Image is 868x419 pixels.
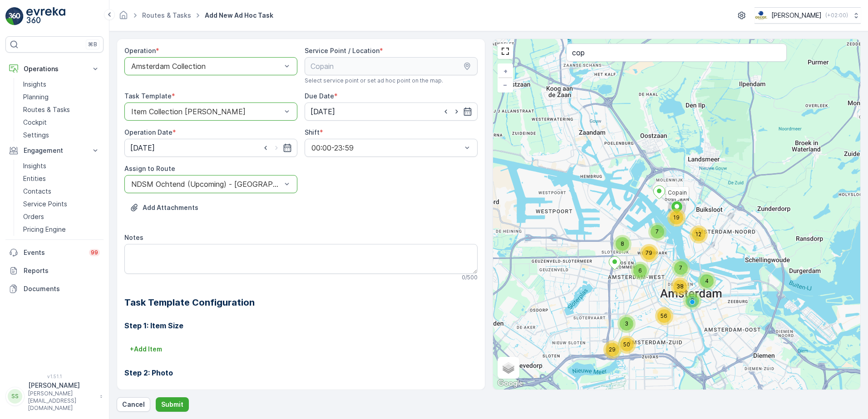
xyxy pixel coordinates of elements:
img: Google [495,378,525,390]
a: Homepage [118,14,128,21]
a: Insights [20,160,104,172]
span: + [503,67,508,75]
p: Routes & Tasks [23,105,70,114]
p: ⌘B [88,41,97,48]
span: 8 [690,297,694,304]
a: Settings [20,129,104,141]
p: Settings [23,131,49,140]
div: 38 [671,278,689,296]
label: Task Template [124,92,172,100]
div: 56 [655,307,673,325]
a: Zoom Out [498,78,512,92]
button: +Add Item [124,342,168,356]
p: Insights [23,161,46,171]
div: 8 [683,292,701,310]
p: Planning [23,93,49,102]
label: Notes [124,234,143,241]
a: Documents [5,280,104,298]
a: Planning [20,91,104,103]
a: Orders [20,210,104,223]
div: SS [8,389,22,404]
span: 19 [673,214,680,221]
p: Service Points [23,200,67,209]
label: Due Date [305,92,334,100]
div: 7 [672,259,690,277]
p: [PERSON_NAME][EMAIL_ADDRESS][DOMAIN_NAME] [28,390,95,412]
div: 19 [667,209,686,227]
p: [PERSON_NAME] [28,381,95,390]
button: Engagement [5,141,104,160]
a: Layers [498,358,518,378]
div: 3 [617,315,636,333]
span: − [503,81,508,88]
a: Pricing Engine [20,223,104,236]
p: Pricing Engine [23,225,66,234]
a: View Fullscreen [498,44,512,58]
span: v 1.51.1 [5,374,104,379]
a: Routes & Tasks [20,103,104,116]
p: Orders [23,212,44,221]
button: Cancel [117,397,150,412]
a: Cockpit [20,116,104,129]
p: Operations [24,64,85,73]
span: 7 [679,264,682,271]
a: Events99 [5,244,104,262]
span: 12 [695,231,701,238]
p: No configuration needed. [124,389,478,398]
button: Operations [5,60,104,78]
p: Add Attachments [143,203,198,212]
p: Submit [161,400,183,409]
span: 7 [656,228,659,235]
p: Entities [23,174,46,183]
div: 4 [698,272,716,290]
p: Reports [24,266,100,275]
div: 6 [631,262,649,280]
div: 29 [603,341,621,359]
p: 99 [91,249,98,256]
button: [PERSON_NAME](+02:00) [755,7,861,24]
span: 29 [609,346,616,353]
a: Reports [5,262,104,280]
p: Cancel [122,400,145,409]
img: basis-logo_rgb2x.png [755,10,768,20]
span: 50 [623,341,630,348]
p: 0 / 500 [462,274,478,281]
img: logo_light-DOdMpM7g.png [26,7,65,25]
a: Entities [20,172,104,185]
span: 56 [661,312,667,319]
p: Engagement [24,146,85,155]
p: [PERSON_NAME] [771,11,822,20]
p: Insights [23,80,46,89]
h3: Step 2: Photo [124,367,478,378]
p: Contacts [23,187,51,196]
span: 4 [705,278,709,284]
button: Submit [156,397,189,412]
a: Routes & Tasks [142,11,191,19]
span: 79 [646,249,652,256]
div: 8 [613,235,631,253]
a: Contacts [20,185,104,198]
p: Cockpit [23,118,47,127]
div: 12 [690,225,708,244]
label: Operation [124,47,156,54]
input: Copain [305,57,478,75]
span: 8 [621,240,624,247]
div: 50 [618,336,636,354]
label: Service Point / Location [305,47,380,54]
input: dd/mm/yyyy [305,102,478,121]
label: Operation Date [124,128,173,136]
label: Shift [305,128,320,136]
span: 38 [676,283,684,290]
button: Upload File [124,200,204,215]
span: Add New Ad Hoc Task [203,11,275,20]
h2: Task Template Configuration [124,296,478,309]
a: Open this area in Google Maps (opens a new window) [495,378,525,390]
a: Insights [20,78,104,91]
img: logo [5,7,24,25]
label: Assign to Route [124,165,175,172]
input: Search address or service points [566,44,787,62]
div: 7 [648,223,666,241]
input: dd/mm/yyyy [124,139,297,157]
span: Select service point or set ad hoc point on the map. [305,77,443,84]
p: Documents [24,284,100,293]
